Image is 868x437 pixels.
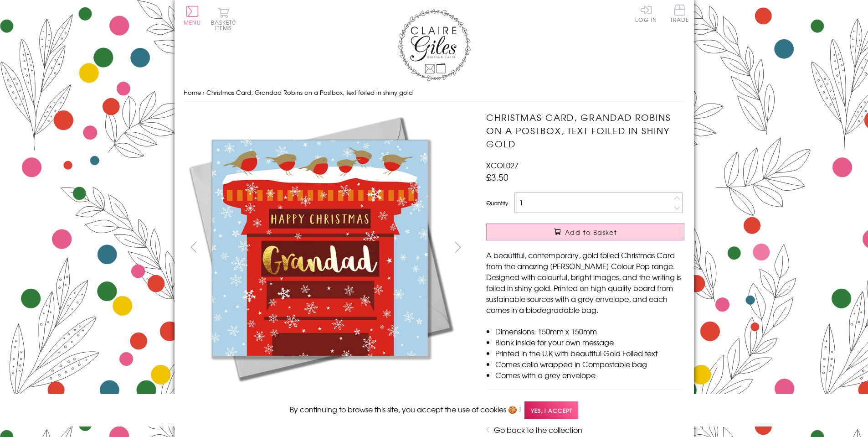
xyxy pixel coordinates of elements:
span: Yes, I accept [524,401,578,419]
span: Add to Basket [565,228,617,237]
span: Menu [184,18,201,26]
li: Printed in the U.K with beautiful Gold Foiled text [495,348,684,359]
button: prev [184,237,204,257]
span: Christmas Card, Grandad Robins on a Postbox, text foiled in shiny gold [206,88,413,97]
a: Trade [670,5,689,24]
button: Menu [184,6,201,25]
button: Basket0 items [211,7,236,31]
a: Home [184,88,201,97]
li: Comes cello wrapped in Compostable bag [495,359,684,369]
img: Claire Giles Greetings Cards [398,9,471,81]
li: Dimensions: 150mm x 150mm [495,326,684,337]
p: A beautiful, contemporary, gold foiled Christmas Card from the amazing [PERSON_NAME] Colour Pop r... [486,250,684,315]
img: Christmas Card, Grandad Robins on a Postbox, text foiled in shiny gold [183,111,457,385]
h1: Christmas Card, Grandad Robins on a Postbox, text foiled in shiny gold [486,111,684,150]
span: XCOL027 [486,160,519,171]
button: Add to Basket [486,224,684,240]
label: Quantity [486,199,508,207]
span: › [203,88,205,97]
span: Trade [670,5,689,22]
li: Comes with a grey envelope [495,369,684,380]
a: Go back to the collection [494,424,582,435]
span: 0 items [215,18,236,32]
nav: breadcrumbs [184,83,685,102]
button: next [447,237,468,257]
a: Log In [635,5,657,22]
span: £3.50 [486,171,508,183]
li: Blank inside for your own message [495,337,684,348]
img: Christmas Card, Grandad Robins on a Postbox, text foiled in shiny gold [468,111,741,385]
